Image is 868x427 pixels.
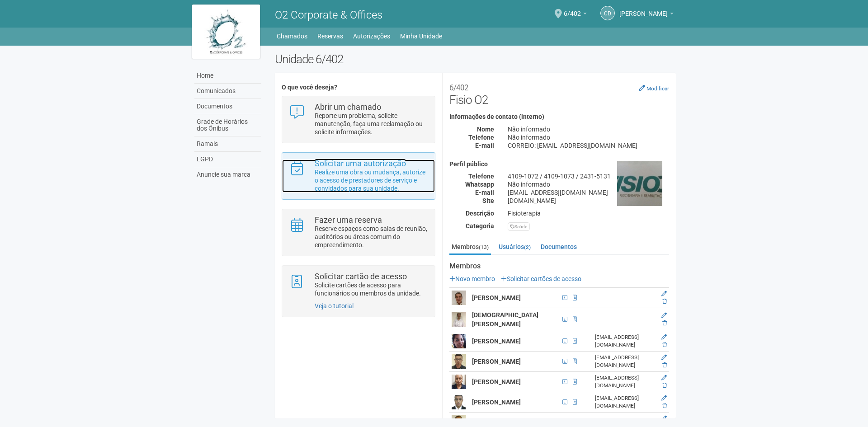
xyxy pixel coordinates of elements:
[661,354,667,361] a: Editar membro
[595,354,655,369] div: [EMAIL_ADDRESS][DOMAIN_NAME]
[452,291,466,305] img: user.png
[449,113,669,120] h4: Informações de contato (interno)
[452,354,466,369] img: user.png
[501,180,676,188] div: Não informado
[661,375,667,381] a: Editar membro
[194,167,261,182] a: Anuncie sua marca
[479,244,489,250] small: (13)
[468,134,494,141] strong: Telefone
[475,189,494,196] strong: E-mail
[595,333,655,349] div: [EMAIL_ADDRESS][DOMAIN_NAME]
[619,1,668,17] span: Cristine da Silva Covinha
[472,378,521,385] strong: [PERSON_NAME]
[477,126,494,133] strong: Nome
[501,197,676,205] div: [DOMAIN_NAME]
[619,11,674,19] a: [PERSON_NAME]
[501,172,676,180] div: 4109-1072 / 4109-1073 / 2431-5131
[275,52,676,66] h2: Unidade 6/402
[639,84,669,92] a: Modificar
[192,5,260,59] img: logo.jpg
[564,1,581,17] span: 6/402
[194,114,261,136] a: Grade de Horários dos Ônibus
[194,152,261,167] a: LGPD
[194,68,261,84] a: Home
[662,342,667,348] a: Excluir membro
[501,275,581,282] a: Solicitar cartões de acesso
[277,30,307,42] a: Chamados
[646,85,669,92] small: Modificar
[472,294,521,301] strong: [PERSON_NAME]
[600,6,615,20] a: Cd
[472,399,521,406] strong: [PERSON_NAME]
[661,291,667,297] a: Editar membro
[282,84,435,91] h4: O que você deseja?
[501,141,676,150] div: CORREIO: [EMAIL_ADDRESS][DOMAIN_NAME]
[449,83,468,92] small: 6/402
[617,161,662,206] img: business.png
[449,262,669,270] strong: Membros
[661,415,667,422] a: Editar membro
[194,136,261,152] a: Ramais
[315,225,428,249] p: Reserve espaços como salas de reunião, auditórios ou áreas comum do empreendimento.
[661,395,667,401] a: Editar membro
[508,222,530,231] div: Saúde
[317,30,343,42] a: Reservas
[595,374,655,389] div: [EMAIL_ADDRESS][DOMAIN_NAME]
[353,30,390,42] a: Autorizações
[289,216,428,249] a: Fazer uma reserva Reserve espaços como salas de reunião, auditórios ou áreas comum do empreendime...
[662,382,667,389] a: Excluir membro
[466,210,494,217] strong: Descrição
[661,334,667,340] a: Editar membro
[275,9,382,21] span: O2 Corporate & Offices
[315,102,381,112] strong: Abrir um chamado
[662,403,667,409] a: Excluir membro
[289,103,428,136] a: Abrir um chamado Reporte um problema, solicite manutenção, faça uma reclamação ou solicite inform...
[465,181,494,188] strong: Whatsapp
[662,320,667,326] a: Excluir membro
[564,11,587,19] a: 6/402
[449,161,669,168] h4: Perfil público
[289,160,428,192] a: Solicitar uma autorização Realize uma obra ou mudança, autorize o acesso de prestadores de serviç...
[315,168,428,192] p: Realize uma obra ou mudança, autorize o acesso de prestadores de serviço e convidados para sua un...
[466,222,494,230] strong: Categoria
[449,275,495,282] a: Novo membro
[468,173,494,180] strong: Telefone
[595,394,655,410] div: [EMAIL_ADDRESS][DOMAIN_NAME]
[662,362,667,368] a: Excluir membro
[194,99,261,114] a: Documentos
[524,244,531,250] small: (2)
[472,311,538,328] strong: [DEMOGRAPHIC_DATA][PERSON_NAME]
[315,281,428,297] p: Solicite cartões de acesso para funcionários ou membros da unidade.
[452,395,466,409] img: user.png
[315,112,428,136] p: Reporte um problema, solicite manutenção, faça uma reclamação ou solicite informações.
[452,375,466,389] img: user.png
[194,84,261,99] a: Comunicados
[501,133,676,141] div: Não informado
[315,215,382,225] strong: Fazer uma reserva
[661,312,667,319] a: Editar membro
[289,272,428,297] a: Solicitar cartão de acesso Solicite cartões de acesso para funcionários ou membros da unidade.
[472,338,521,345] strong: [PERSON_NAME]
[315,159,406,168] strong: Solicitar uma autorização
[452,312,466,327] img: user.png
[501,125,676,133] div: Não informado
[482,197,494,204] strong: Site
[538,240,579,253] a: Documentos
[501,209,676,217] div: Fisioterapia
[496,240,533,253] a: Usuários(2)
[449,80,669,107] h2: Fisio O2
[449,240,491,255] a: Membros(13)
[400,30,442,42] a: Minha Unidade
[315,302,354,310] a: Veja o tutorial
[662,298,667,305] a: Excluir membro
[475,142,494,149] strong: E-mail
[501,188,676,197] div: [EMAIL_ADDRESS][DOMAIN_NAME]
[452,334,466,348] img: user.png
[315,272,407,281] strong: Solicitar cartão de acesso
[472,358,521,365] strong: [PERSON_NAME]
